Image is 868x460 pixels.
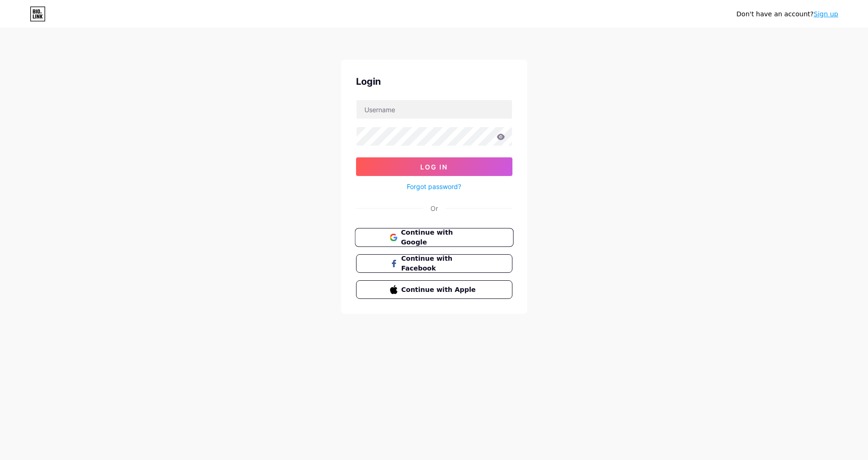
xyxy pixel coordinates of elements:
div: Or [431,203,438,213]
button: Continue with Facebook [356,254,512,273]
span: Continue with Apple [401,285,478,295]
a: Sign up [814,10,838,18]
button: Log In [356,157,512,176]
span: Log In [420,163,448,171]
span: Continue with Facebook [401,254,478,273]
button: Continue with Apple [356,280,512,299]
button: Continue with Google [355,228,513,247]
a: Forgot password? [407,182,461,191]
input: Username [357,100,512,119]
span: Continue with Google [401,228,478,248]
div: Login [356,74,512,88]
a: Continue with Google [356,228,512,247]
div: Don't have an account? [736,9,838,19]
